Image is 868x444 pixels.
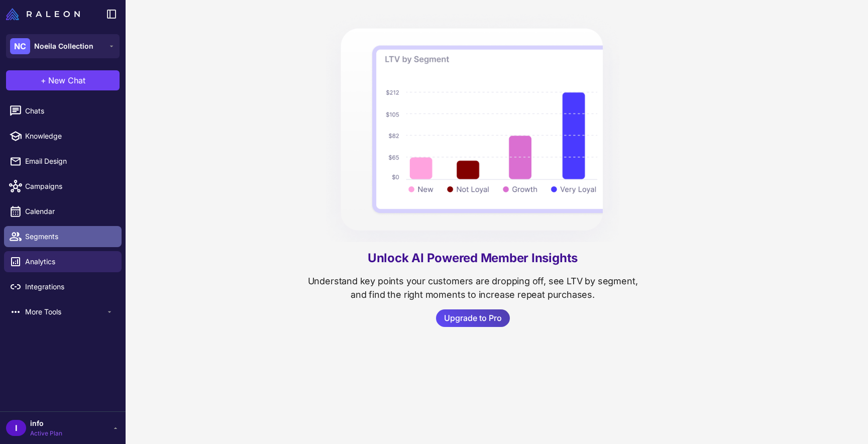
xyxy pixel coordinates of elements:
[25,231,114,242] span: Segments
[4,176,122,197] a: Campaigns
[6,8,80,20] img: Raleon Logo
[4,201,122,222] a: Calendar
[4,251,122,272] a: Analytics
[25,181,114,192] span: Campaigns
[25,105,114,117] span: Chats
[41,74,46,86] span: +
[25,306,105,317] span: More Tools
[48,74,85,86] span: New Chat
[6,420,26,436] div: I
[25,156,114,167] span: Email Design
[30,429,62,438] span: Active Plan
[10,38,30,54] div: NC
[306,274,639,301] p: Understand key points your customers are dropping off, see LTV by segment, and find the right mom...
[326,14,619,242] img: UpgradeInsights.9ede345a.png
[4,126,122,147] a: Knowledge
[4,151,122,172] a: Email Design
[25,131,114,142] span: Knowledge
[25,206,114,217] span: Calendar
[368,250,578,266] a: Unlock AI Powered Member Insights
[6,70,120,90] button: +New Chat
[25,281,114,292] span: Integrations
[4,100,122,122] a: Chats
[4,276,122,297] a: Integrations
[30,418,62,429] span: info
[444,309,502,327] span: Upgrade to Pro
[6,34,120,58] button: NCNoeila Collection
[4,226,122,247] a: Segments
[25,256,114,267] span: Analytics
[6,8,84,20] a: Raleon Logo
[34,41,93,52] span: Noeila Collection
